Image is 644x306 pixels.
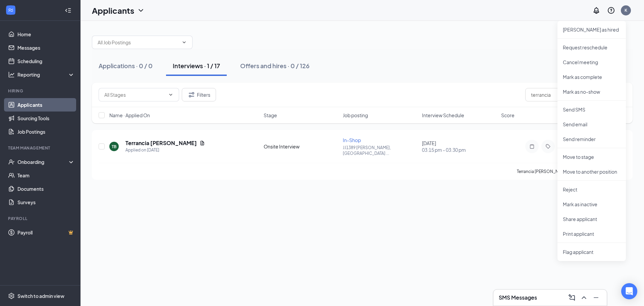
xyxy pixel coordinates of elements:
[137,6,145,14] svg: ChevronDown
[607,6,615,14] svg: QuestionInfo
[98,39,179,46] input: All Job Postings
[499,294,537,301] h3: SMS Messages
[343,145,418,156] p: JJ1389 [PERSON_NAME], [GEOGRAPHIC_DATA] ...
[563,136,621,142] p: Send reminder
[8,159,15,165] svg: UserCheck
[182,88,216,101] button: Filter Filters
[17,293,64,299] div: Switch to admin view
[592,6,600,14] svg: Notifications
[8,88,73,94] div: Hiring
[621,283,637,299] div: Open Intercom Messenger
[99,61,153,70] div: Applications · 0 / 0
[579,292,589,303] button: ChevronUp
[125,139,197,147] h5: Terrancia [PERSON_NAME]
[343,137,361,143] span: In-Shop
[17,182,75,195] a: Documents
[92,5,134,16] h1: Applicants
[592,294,600,302] svg: Minimize
[65,7,71,14] svg: Collapse
[181,40,187,45] svg: ChevronDown
[109,112,150,119] span: Name · Applied On
[580,294,588,302] svg: ChevronUp
[125,147,205,154] div: Applied on [DATE]
[17,28,75,41] a: Home
[7,7,14,13] svg: WorkstreamLogo
[17,125,75,138] a: Job Postings
[17,71,75,78] div: Reporting
[525,88,626,101] input: Search in interviews
[422,112,464,119] span: Interview Schedule
[17,41,75,54] a: Messages
[112,144,116,149] div: TB
[591,292,601,303] button: Minimize
[17,98,75,112] a: Applicants
[544,144,552,149] svg: Tag
[17,169,75,182] a: Team
[168,92,173,97] svg: ChevronDown
[528,144,536,149] svg: Note
[17,195,75,209] a: Surveys
[173,61,220,70] div: Interviews · 1 / 17
[187,91,196,99] svg: Filter
[568,294,576,302] svg: ComposeMessage
[17,226,75,239] a: PayrollCrown
[264,143,339,150] div: Onsite Interview
[17,159,69,165] div: Onboarding
[8,293,15,299] svg: Settings
[104,91,165,98] input: All Stages
[422,146,497,153] span: 03:15 pm - 03:30 pm
[8,145,73,151] div: Team Management
[17,112,75,125] a: Sourcing Tools
[625,7,627,13] div: K
[17,54,75,68] a: Scheduling
[8,71,15,78] svg: Analysis
[240,61,310,70] div: Offers and hires · 0 / 126
[517,169,626,174] p: Terrancia [PERSON_NAME] has applied more than .
[422,140,497,153] div: [DATE]
[264,112,277,119] span: Stage
[343,112,368,119] span: Job posting
[567,292,577,303] button: ComposeMessage
[501,112,515,119] span: Score
[8,216,73,221] div: Payroll
[200,140,205,146] svg: Document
